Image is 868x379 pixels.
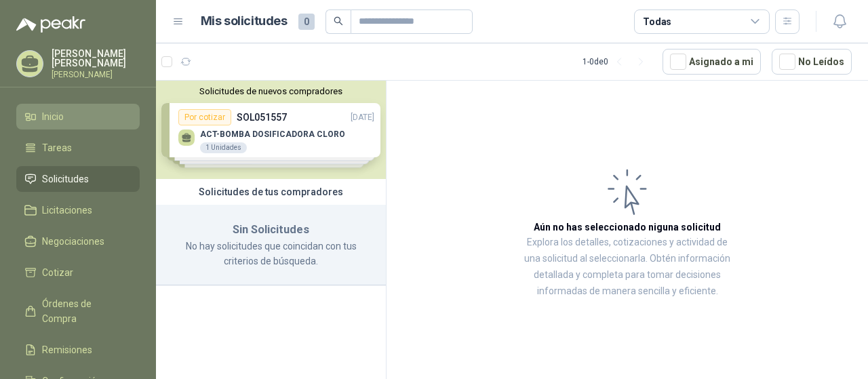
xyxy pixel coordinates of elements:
[52,71,140,79] p: [PERSON_NAME]
[16,104,140,129] a: Inicio
[583,51,652,73] div: 1 - 0 de 0
[172,239,370,268] p: No hay solicitudes que coincidan con tus criterios de búsqueda.
[201,12,288,31] h1: Mis solicitudes
[42,109,64,124] span: Inicio
[42,234,104,249] span: Negociaciones
[16,166,140,192] a: Solicitudes
[16,228,140,254] a: Negociaciones
[643,14,671,29] div: Todas
[298,14,315,30] span: 0
[42,265,73,280] span: Cotizar
[42,203,92,218] span: Licitaciones
[663,49,761,75] button: Asignado a mi
[172,221,370,239] h3: Sin Solicitudes
[16,135,140,161] a: Tareas
[42,172,89,186] span: Solicitudes
[42,296,127,326] span: Órdenes de Compra
[534,220,721,235] h3: Aún no has seleccionado niguna solicitud
[42,342,92,357] span: Remisiones
[16,16,85,33] img: Logo peakr
[16,291,140,332] a: Órdenes de Compra
[16,197,140,223] a: Licitaciones
[334,16,343,26] span: search
[772,49,852,75] button: No Leídos
[156,81,386,179] div: Solicitudes de nuevos compradoresPor cotizarSOL051557[DATE] ACT-BOMBA DOSIFICADORA CLORO1 Unidade...
[16,260,140,285] a: Cotizar
[522,235,732,300] p: Explora los detalles, cotizaciones y actividad de una solicitud al seleccionarla. Obtén informaci...
[156,179,386,205] div: Solicitudes de tus compradores
[16,337,140,363] a: Remisiones
[161,86,380,96] button: Solicitudes de nuevos compradores
[42,140,72,155] span: Tareas
[52,49,140,68] p: [PERSON_NAME] [PERSON_NAME]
